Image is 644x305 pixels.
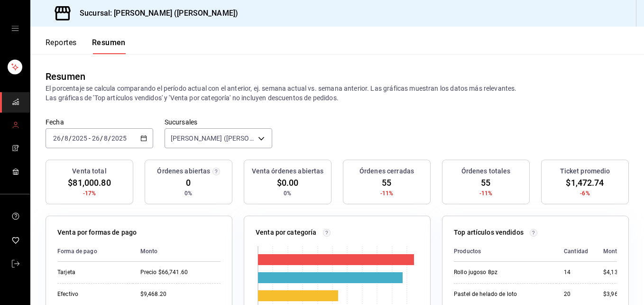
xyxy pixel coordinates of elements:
font: Reportes [46,38,77,48]
label: Sucursales [165,119,272,125]
th: Monto [133,241,221,262]
p: Venta por formas de pago [57,228,137,238]
span: -6% [580,189,589,198]
span: 55 [481,176,490,189]
input: -- [103,134,108,142]
th: Monto [596,241,629,262]
span: 0 [186,176,191,189]
h3: Sucursal: [PERSON_NAME] ([PERSON_NAME]) [72,8,238,19]
span: 0% [284,189,291,198]
div: 14 [564,268,588,276]
div: Rollo jugoso 8pz [454,268,549,276]
div: Resumen [46,69,85,84]
th: Forma de pago [57,241,133,262]
div: Pestañas de navegación [46,38,126,54]
input: ---- [111,134,127,142]
div: $4,138.00 [603,268,629,276]
input: -- [53,134,61,142]
th: Cantidad [556,241,596,262]
div: $3,960.00 [603,290,629,298]
h3: Órdenes abiertas [157,166,210,176]
span: - [89,134,91,142]
input: -- [64,134,69,142]
span: -11% [380,189,394,198]
p: El porcentaje se calcula comparando el período actual con el anterior, ej. semana actual vs. sema... [46,84,629,103]
button: cajón abierto [11,25,19,32]
span: $81,000.80 [68,176,110,189]
h3: Órdenes totales [461,166,511,176]
h3: Órdenes cerradas [359,166,414,176]
div: $9,468.20 [140,290,221,298]
div: Efectivo [57,290,125,298]
span: / [69,134,72,142]
span: -11% [479,189,493,198]
div: Pastel de helado de loto [454,290,549,298]
span: 55 [382,176,391,189]
p: Top artículos vendidos [454,228,524,238]
span: $1,472.74 [566,176,604,189]
p: Venta por categoría [256,228,317,238]
th: Productos [454,241,556,262]
div: Precio $66,741.60 [140,268,221,276]
h3: Ticket promedio [560,166,610,176]
span: $0.00 [277,176,299,189]
input: ---- [72,134,88,142]
input: -- [92,134,100,142]
span: 0% [184,189,192,198]
div: 20 [564,290,588,298]
span: -17% [83,189,96,198]
span: / [108,134,111,142]
button: Resumen [92,38,126,54]
span: / [100,134,103,142]
label: Fecha [46,119,153,125]
span: [PERSON_NAME] ([PERSON_NAME]) [171,133,255,143]
span: / [61,134,64,142]
div: Tarjeta [57,268,125,276]
h3: Venta órdenes abiertas [252,166,324,176]
h3: Venta total [72,166,106,176]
